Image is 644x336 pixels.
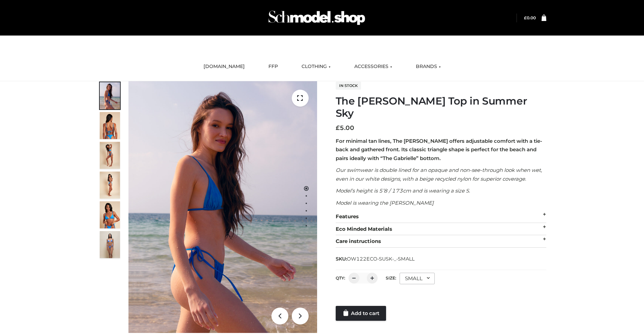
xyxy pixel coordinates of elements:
[296,59,336,74] a: CLOTHING
[336,200,434,206] em: Model is wearing the [PERSON_NAME]
[336,275,345,281] label: QTY:
[400,273,435,284] div: SMALL
[336,124,354,132] bdi: 5.00
[336,223,546,236] div: Eco Minded Materials
[100,172,120,199] img: 3.Alex-top_CN-1-1-2.jpg
[336,255,415,263] span: SKU:
[347,256,414,262] span: OW122ECO-SUSK-_-SMALL
[128,81,317,333] img: 1.Alex-top_SS-1_4464b1e7-c2c9-4e4b-a62c-58381cd673c0 (1)
[411,59,446,74] a: BRANDS
[524,15,527,20] span: £
[263,59,283,74] a: FFP
[336,306,386,321] a: Add to cart
[524,15,536,20] a: £0.00
[336,167,542,182] em: Our swimwear is double lined for an opaque and non-see-through look when wet, even in our white d...
[336,124,340,132] span: £
[336,210,546,223] div: Features
[100,201,120,228] img: 2.Alex-top_CN-1-1-2.jpg
[198,59,250,74] a: [DOMAIN_NAME]
[100,112,120,139] img: 5.Alex-top_CN-1-1_1-1.jpg
[336,138,542,161] strong: For minimal tan lines, The [PERSON_NAME] offers adjustable comfort with a tie-back and gathered f...
[336,95,546,119] h1: The [PERSON_NAME] Top in Summer Sky
[386,275,396,281] label: Size:
[266,4,367,31] img: Schmodel Admin 964
[100,231,120,258] img: SSVC.jpg
[336,235,546,248] div: Care instructions
[100,82,120,109] img: 1.Alex-top_SS-1_4464b1e7-c2c9-4e4b-a62c-58381cd673c0-1.jpg
[524,15,536,20] bdi: 0.00
[336,187,470,194] em: Model’s height is 5’8 / 173cm and is wearing a size S.
[349,59,397,74] a: ACCESSORIES
[336,82,361,90] span: In stock
[100,142,120,169] img: 4.Alex-top_CN-1-1-2.jpg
